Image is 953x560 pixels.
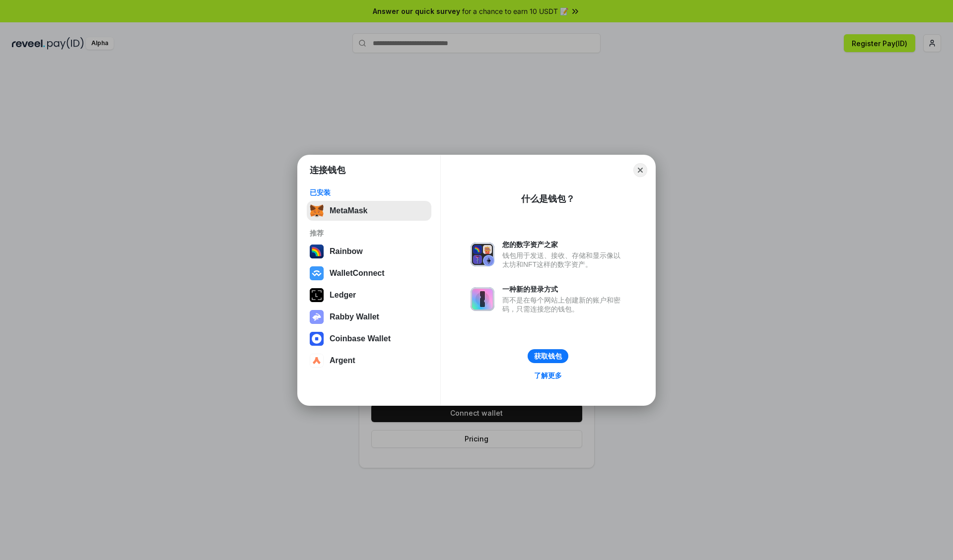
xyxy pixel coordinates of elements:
[534,371,562,380] div: 了解更多
[310,354,324,368] img: svg+xml,%3Csvg%20width%3D%2228%22%20height%3D%2228%22%20viewBox%3D%220%200%2028%2028%22%20fill%3D...
[633,163,647,177] button: Close
[310,332,324,346] img: svg+xml,%3Csvg%20width%3D%2228%22%20height%3D%2228%22%20viewBox%3D%220%200%2028%2028%22%20fill%3D...
[310,245,324,258] img: svg+xml,%3Csvg%20width%3D%22120%22%20height%3D%22120%22%20viewBox%3D%220%200%20120%20120%22%20fil...
[471,243,494,266] img: svg+xml,%3Csvg%20xmlns%3D%22http%3A%2F%2Fwww.w3.org%2F2000%2Fsvg%22%20fill%3D%22none%22%20viewBox...
[330,312,379,321] div: Rabby Wallet
[307,285,431,305] button: Ledger
[310,204,324,218] img: svg+xml,%3Csvg%20fill%3D%22none%22%20height%3D%2233%22%20viewBox%3D%220%200%2035%2033%22%20width%...
[310,288,324,302] img: svg+xml,%3Csvg%20xmlns%3D%22http%3A%2F%2Fwww.w3.org%2F2000%2Fsvg%22%20width%3D%2228%22%20height%3...
[330,247,363,256] div: Rainbow
[307,351,431,371] button: Argent
[528,349,568,363] button: 获取钱包
[307,242,431,261] button: Rainbow
[310,188,428,197] div: 已安装
[521,193,575,205] div: 什么是钱包？
[471,287,494,311] img: svg+xml,%3Csvg%20xmlns%3D%22http%3A%2F%2Fwww.w3.org%2F2000%2Fsvg%22%20fill%3D%22none%22%20viewBox...
[330,356,355,365] div: Argent
[310,310,324,324] img: svg+xml,%3Csvg%20xmlns%3D%22http%3A%2F%2Fwww.w3.org%2F2000%2Fsvg%22%20fill%3D%22none%22%20viewBox...
[330,334,391,343] div: Coinbase Wallet
[534,352,562,361] div: 获取钱包
[307,329,431,349] button: Coinbase Wallet
[310,266,324,280] img: svg+xml,%3Csvg%20width%3D%2228%22%20height%3D%2228%22%20viewBox%3D%220%200%2028%2028%22%20fill%3D...
[528,369,568,382] a: 了解更多
[310,229,428,238] div: 推荐
[310,164,345,176] h1: 连接钱包
[330,206,367,215] div: MetaMask
[330,291,356,300] div: Ledger
[502,285,625,294] div: 一种新的登录方式
[502,296,625,313] div: 而不是在每个网站上创建新的账户和密码，只需连接您的钱包。
[307,201,431,221] button: MetaMask
[502,251,625,269] div: 钱包用于发送、接收、存储和显示像以太坊和NFT这样的数字资产。
[330,269,385,278] div: WalletConnect
[307,263,431,283] button: WalletConnect
[502,240,625,249] div: 您的数字资产之家
[307,307,431,327] button: Rabby Wallet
